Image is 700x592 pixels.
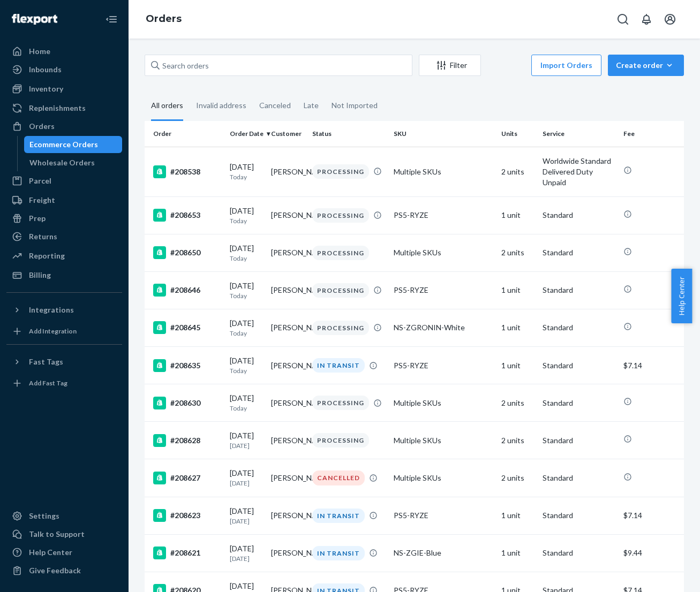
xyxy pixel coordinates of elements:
div: IN TRANSIT [312,358,365,373]
div: #208538 [153,165,221,178]
p: [DATE] [230,479,262,488]
a: Inbounds [6,61,122,78]
div: Create order [616,60,676,71]
p: Today [230,329,262,338]
div: [DATE] [230,430,262,450]
div: Integrations [29,305,74,315]
div: Ecommerce Orders [29,139,98,150]
div: #208645 [153,321,221,334]
button: Close Navigation [101,9,122,30]
td: 1 unit [497,534,538,572]
th: Order [145,121,225,147]
a: Add Fast Tag [6,375,122,392]
td: 2 units [497,422,538,459]
a: Orders [6,118,122,135]
div: Orders [29,121,55,132]
ol: breadcrumbs [137,4,190,35]
div: PS5-RYZE [394,210,493,221]
div: Filter [419,60,480,71]
p: Today [230,366,262,375]
p: Standard [543,210,615,221]
td: 2 units [497,234,538,271]
a: Ecommerce Orders [24,136,123,153]
td: [PERSON_NAME] [267,422,308,459]
div: #208653 [153,209,221,222]
div: PROCESSING [312,396,369,410]
td: [PERSON_NAME] [267,347,308,384]
div: Replenishments [29,103,86,113]
th: Units [497,121,538,147]
div: Canceled [259,92,291,119]
th: Order Date [225,121,267,147]
div: [DATE] [230,243,262,263]
a: Prep [6,210,122,227]
div: Add Fast Tag [29,378,67,388]
div: NS-ZGRONIN-White [394,322,493,333]
a: Freight [6,192,122,209]
div: [DATE] [230,506,262,526]
a: Add Integration [6,323,122,340]
p: Standard [543,510,615,521]
div: [DATE] [230,318,262,338]
p: Standard [543,360,615,371]
a: Parcel [6,172,122,189]
div: Parcel [29,176,51,186]
img: Flexport logo [12,14,57,25]
p: Standard [543,548,615,558]
div: PROCESSING [312,321,369,335]
div: PROCESSING [312,164,369,179]
div: [DATE] [230,468,262,488]
div: Billing [29,270,51,280]
input: Search orders [145,55,412,76]
button: Talk to Support [6,526,122,543]
div: NS-ZGIE-Blue [394,548,493,558]
div: #208623 [153,509,221,522]
td: [PERSON_NAME] [267,147,308,196]
td: 1 unit [497,347,538,384]
td: [PERSON_NAME] [267,534,308,572]
td: Multiple SKUs [389,459,497,497]
div: Talk to Support [29,529,85,540]
button: Help Center [671,269,692,323]
div: Fast Tags [29,356,63,367]
div: PROCESSING [312,246,369,260]
a: Home [6,43,122,60]
div: #208627 [153,472,221,484]
p: Standard [543,473,615,483]
button: Import Orders [531,55,601,76]
div: Returns [29,231,57,242]
a: Settings [6,507,122,525]
div: #208635 [153,359,221,372]
p: Today [230,216,262,225]
a: Billing [6,267,122,284]
div: Add Integration [29,327,77,336]
td: Multiple SKUs [389,147,497,196]
td: Multiple SKUs [389,234,497,271]
td: Multiple SKUs [389,422,497,459]
div: Inventory [29,84,63,94]
button: Open notifications [636,9,657,30]
td: Multiple SKUs [389,384,497,422]
button: Filter [419,55,481,76]
button: Fast Tags [6,353,122,370]
th: Fee [619,121,684,147]
div: Give Feedback [29,565,81,576]
div: All orders [151,92,183,121]
div: Late [304,92,319,119]
div: Invalid address [196,92,246,119]
div: Prep [29,213,46,224]
td: 2 units [497,459,538,497]
div: #208621 [153,547,221,559]
p: Today [230,172,262,181]
td: $7.14 [619,497,684,534]
td: 1 unit [497,309,538,346]
button: Open Search Box [612,9,634,30]
td: [PERSON_NAME] [267,196,308,234]
button: Integrations [6,301,122,318]
div: CANCELLED [312,470,365,485]
div: IN TRANSIT [312,508,365,523]
div: Freight [29,195,55,206]
div: [DATE] [230,280,262,300]
th: Status [308,121,389,147]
